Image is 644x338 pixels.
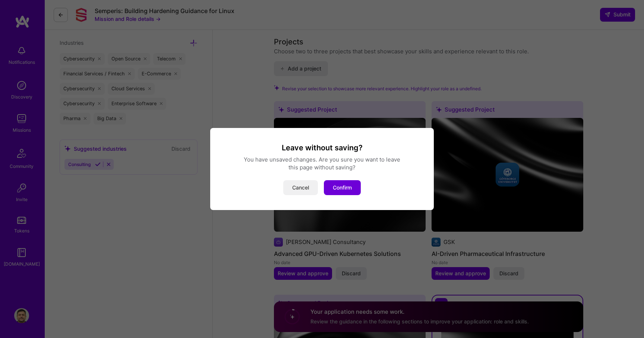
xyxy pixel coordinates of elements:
[219,143,425,153] h3: Leave without saving?
[324,180,361,195] button: Confirm
[283,180,318,195] button: Cancel
[210,128,434,210] div: modal
[219,156,425,163] div: You have unsaved changes. Are you sure you want to leave
[219,163,425,171] div: this page without saving?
